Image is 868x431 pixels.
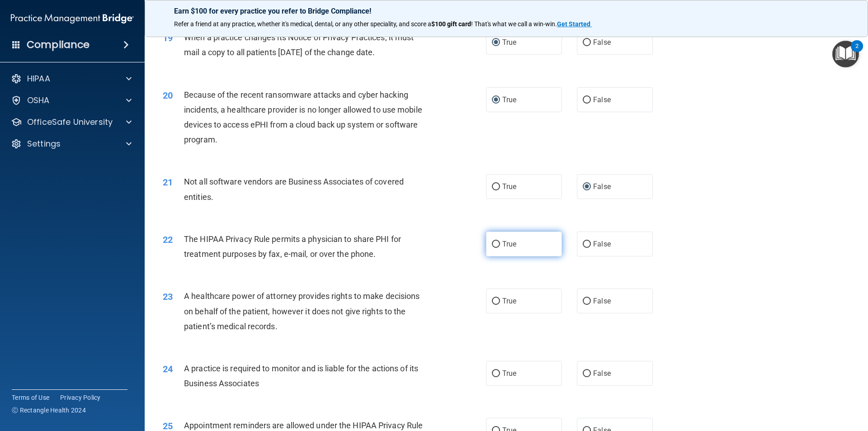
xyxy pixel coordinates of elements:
a: OfficeSafe University [11,117,132,128]
span: Refer a friend at any practice, whether it's medical, dental, or any other speciality, and score a [174,20,431,28]
span: The HIPAA Privacy Rule permits a physician to share PHI for treatment purposes by fax, e-mail, or... [184,234,401,259]
input: True [492,241,500,248]
span: 19 [163,33,173,43]
input: False [583,184,591,190]
a: Privacy Policy [60,393,101,402]
span: False [593,297,611,305]
span: True [502,38,516,47]
input: True [492,97,500,104]
span: True [502,182,516,191]
p: OfficeSafe University [27,117,113,128]
p: OSHA [27,95,50,106]
span: 21 [163,177,173,188]
span: True [502,297,516,305]
a: Settings [11,138,132,149]
span: False [593,182,611,191]
span: False [593,240,611,248]
span: True [502,369,516,378]
input: False [583,241,591,248]
button: Open Resource Center, 2 new notifications [832,41,859,67]
span: False [593,38,611,47]
input: True [492,298,500,305]
strong: Get Started [557,20,590,28]
input: False [583,39,591,46]
span: ! That's what we call a win-win. [471,20,557,28]
a: OSHA [11,95,132,106]
div: 2 [855,46,859,58]
a: HIPAA [11,73,132,84]
a: Terms of Use [12,393,49,402]
span: 24 [163,364,173,374]
span: 23 [163,291,173,302]
input: False [583,298,591,305]
input: False [583,97,591,104]
span: False [593,95,611,104]
input: True [492,370,500,377]
h4: Compliance [27,38,90,51]
span: True [502,240,516,248]
p: HIPAA [27,73,50,84]
strong: $100 gift card [431,20,471,28]
span: True [502,95,516,104]
span: A healthcare power of attorney provides rights to make decisions on behalf of the patient, howeve... [184,291,420,331]
span: 22 [163,234,173,245]
span: Ⓒ Rectangle Health 2024 [12,406,86,415]
span: Not all software vendors are Business Associates of covered entities. [184,177,404,201]
input: True [492,184,500,190]
input: True [492,39,500,46]
span: Because of the recent ransomware attacks and cyber hacking incidents, a healthcare provider is no... [184,90,422,145]
span: False [593,369,611,378]
a: Get Started [557,20,592,28]
span: 20 [163,90,173,101]
input: False [583,370,591,377]
img: PMB logo [11,9,134,28]
span: A practice is required to monitor and is liable for the actions of its Business Associates [184,364,418,388]
p: Earn $100 for every practice you refer to Bridge Compliance! [174,7,839,15]
p: Settings [27,138,61,149]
